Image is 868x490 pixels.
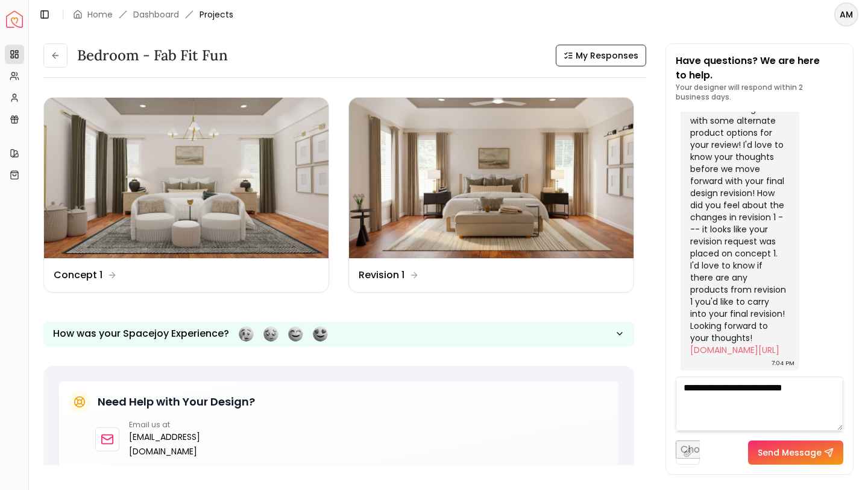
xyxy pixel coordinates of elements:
div: 7:04 PM [772,357,794,369]
span: Projects [200,8,233,21]
img: Spacejoy Logo [6,11,23,28]
dd: Concept 1 [54,268,102,282]
dd: Revision 1 [359,268,404,282]
p: How was your Spacejoy Experience? [53,326,229,341]
div: Hi [PERSON_NAME]! Below is a Google Doc with some alternate product options for your review! I'd ... [690,91,787,356]
a: Dashboard [133,8,179,21]
img: Revision 1 [349,98,634,258]
a: [DOMAIN_NAME][URL] [690,344,779,356]
a: Revision 1Revision 1 [348,97,634,293]
button: How was your Spacejoy Experience?Feeling terribleFeeling badFeeling goodFeeling awesome [43,322,634,346]
a: Spacejoy [6,11,23,28]
a: [EMAIL_ADDRESS][DOMAIN_NAME] [129,430,209,459]
h3: Bedroom - Fab Fit Fun [77,46,228,65]
button: My Responses [556,45,646,66]
img: Concept 1 [44,98,329,258]
span: My Responses [576,49,638,62]
nav: breadcrumb [73,8,233,21]
span: AM [835,4,857,25]
h5: Need Help with Your Design? [98,393,255,410]
button: Send Message [748,441,843,465]
p: Email us at [129,420,209,430]
p: Your designer will respond within 2 business days. [676,83,843,102]
button: AM [834,2,858,27]
p: Have questions? We are here to help. [676,54,843,83]
a: Concept 1Concept 1 [43,97,329,293]
a: Home [87,8,113,21]
p: Our design experts are here to help with any questions about your project. [95,463,609,476]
